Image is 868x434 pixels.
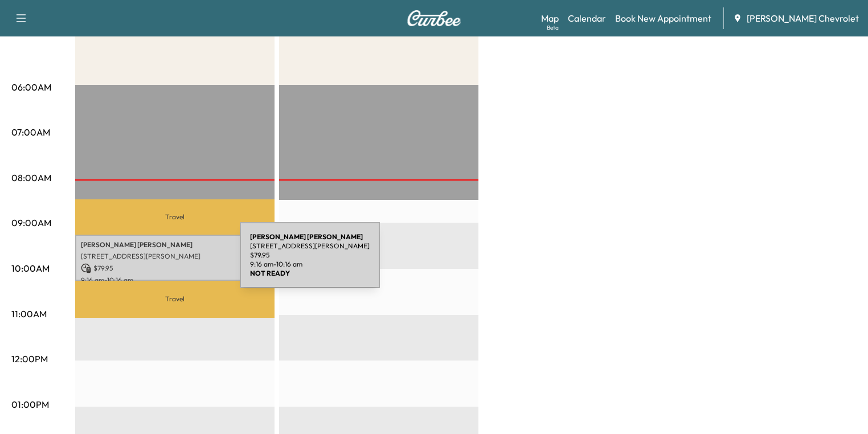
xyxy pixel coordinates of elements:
[547,23,559,32] div: Beta
[11,352,48,366] p: 12:00PM
[11,125,50,139] p: 07:00AM
[11,171,51,185] p: 08:00AM
[81,263,269,273] p: $ 79.95
[75,199,275,235] p: Travel
[250,269,290,277] b: NOT READY
[11,307,47,321] p: 11:00AM
[81,240,269,249] p: [PERSON_NAME] [PERSON_NAME]
[11,398,49,411] p: 01:00PM
[250,260,370,269] p: 9:16 am - 10:16 am
[250,241,370,251] p: [STREET_ADDRESS][PERSON_NAME]
[407,10,461,26] img: Curbee Logo
[11,80,51,94] p: 06:00AM
[568,11,606,25] a: Calendar
[541,11,559,25] a: MapBeta
[747,11,859,25] span: [PERSON_NAME] Chevrolet
[81,252,269,261] p: [STREET_ADDRESS][PERSON_NAME]
[81,276,269,285] p: 9:16 am - 10:16 am
[250,251,370,260] p: $ 79.95
[75,281,275,318] p: Travel
[11,261,50,275] p: 10:00AM
[11,216,51,230] p: 09:00AM
[250,232,363,241] b: [PERSON_NAME] [PERSON_NAME]
[615,11,711,25] a: Book New Appointment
